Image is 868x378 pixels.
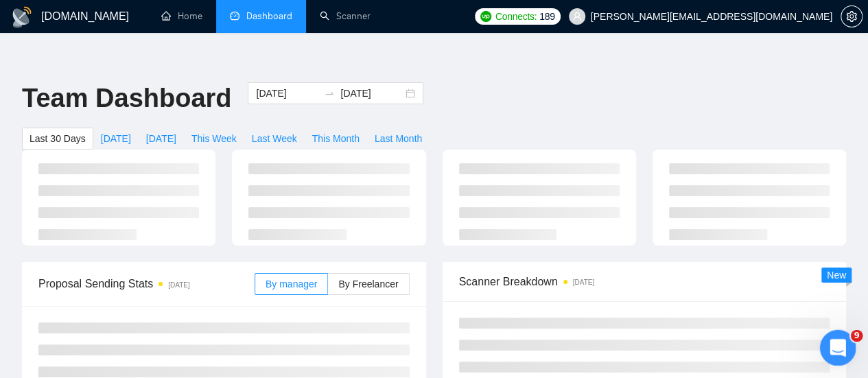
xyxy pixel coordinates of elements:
span: Dashboard [246,10,292,22]
span: user [572,12,582,21]
span: setting [841,11,862,22]
button: Last Month [367,128,430,150]
button: This Month [305,128,367,150]
span: swap-right [324,88,335,99]
span: Proposal Sending Stats [38,275,255,292]
span: 189 [539,9,554,24]
span: Last Month [375,131,422,146]
time: [DATE] [573,279,594,286]
img: upwork-logo.png [480,11,491,22]
span: New [827,270,846,281]
span: Last Week [252,131,297,146]
span: Connects: [495,9,537,24]
img: logo [11,6,33,28]
span: Last 30 Days [30,131,86,146]
button: Last Week [244,128,305,150]
span: 9 [851,330,863,342]
a: homeHome [161,10,202,22]
iframe: Intercom live chat [820,330,856,366]
button: This Week [184,128,244,150]
h1: Team Dashboard [22,82,231,115]
span: [DATE] [146,131,176,146]
button: Last 30 Days [22,128,93,150]
button: [DATE] [139,128,184,150]
time: [DATE] [168,281,189,289]
span: By manager [266,279,317,290]
span: to [324,88,335,99]
span: [DATE] [101,131,131,146]
input: End date [340,86,403,101]
span: dashboard [230,11,239,21]
span: By Freelancer [338,279,398,290]
span: This Week [191,131,237,146]
a: searchScanner [320,10,371,22]
button: setting [841,5,863,27]
a: setting [841,11,863,22]
button: [DATE] [93,128,139,150]
span: Scanner Breakdown [459,273,830,290]
input: Start date [256,86,318,101]
span: This Month [312,131,360,146]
